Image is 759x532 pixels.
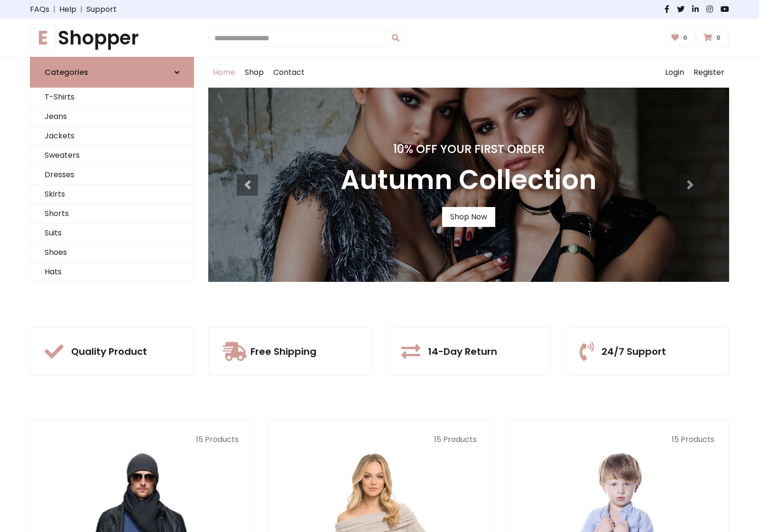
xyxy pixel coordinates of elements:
p: 15 Products [45,434,239,445]
a: Login [660,57,689,88]
a: EShopper [30,27,194,49]
a: Shop Now [442,207,495,227]
a: 0 [665,29,696,47]
p: 15 Products [282,434,476,445]
h4: 10% Off Your First Order [341,143,597,156]
a: Skirts [30,185,194,204]
h3: Autumn Collection [341,164,597,196]
h5: Free Shipping [250,346,316,357]
a: Shorts [30,204,194,224]
span: E [30,24,56,52]
h5: Quality Product [71,346,147,357]
a: Help [59,4,76,15]
a: Sweaters [30,146,194,165]
span: 0 [681,34,690,42]
a: Register [689,57,729,88]
a: Jeans [30,107,194,126]
span: | [76,4,86,15]
a: 0 [697,29,729,47]
a: Dresses [30,165,194,185]
a: Hats [30,262,194,282]
a: Suits [30,224,194,243]
p: 15 Products [520,434,714,445]
a: Shoes [30,243,194,262]
a: Shop [240,57,268,88]
span: 0 [714,34,723,42]
h1: Shopper [30,27,194,49]
a: T-Shirts [30,88,194,107]
a: FAQs [30,4,49,15]
a: Contact [268,57,309,88]
a: Jackets [30,126,194,146]
a: Home [208,57,240,88]
a: Support [86,4,117,15]
h5: 24/7 Support [602,346,666,357]
h6: Categories [45,68,88,77]
a: Categories [30,57,194,88]
span: | [49,4,59,15]
h5: 14-Day Return [428,346,497,357]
